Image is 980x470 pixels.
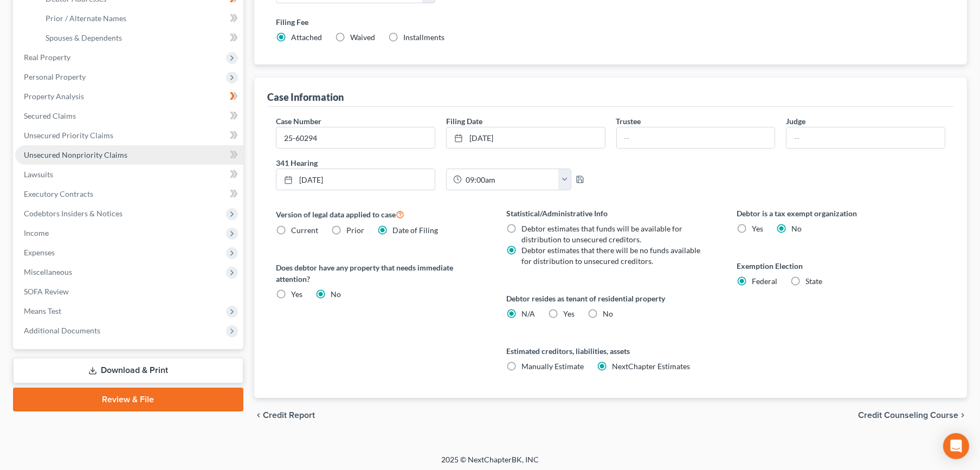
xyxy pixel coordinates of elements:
[24,228,49,237] span: Income
[791,224,802,233] span: No
[521,309,535,318] span: N/A
[24,111,76,120] span: Secured Claims
[24,189,93,198] span: Executory Contracts
[24,287,69,296] span: SOFA Review
[37,28,243,48] a: Spouses & Dependents
[786,127,945,148] input: --
[24,209,122,218] span: Codebtors Insiders & Notices
[858,411,967,420] button: Credit Counseling Course chevron_right
[276,208,485,221] label: Version of legal data applied to case
[15,184,243,204] a: Executory Contracts
[331,289,341,299] span: No
[506,293,715,304] label: Debtor resides as tenant of residential property
[563,309,575,318] span: Yes
[276,169,435,190] a: [DATE]
[24,92,84,101] span: Property Analysis
[805,276,822,286] span: State
[462,169,559,190] input: -- : --
[270,157,611,169] label: 341 Hearing
[447,127,605,148] a: [DATE]
[263,411,315,420] span: Credit Report
[521,362,584,371] span: Manually Estimate
[291,226,318,235] span: Current
[15,87,243,106] a: Property Analysis
[24,150,127,159] span: Unsecured Nonpriority Claims
[506,345,715,357] label: Estimated creditors, liabilities, assets
[46,33,122,42] span: Spouses & Dependents
[24,170,53,179] span: Lawsuits
[350,33,375,42] span: Waived
[276,127,435,148] input: Enter case number...
[521,224,682,244] span: Debtor estimates that funds will be available for distribution to unsecured creditors.
[786,115,805,127] label: Judge
[24,306,61,316] span: Means Test
[276,16,945,28] label: Filing Fee
[15,145,243,165] a: Unsecured Nonpriority Claims
[603,309,613,318] span: No
[958,411,967,420] i: chevron_right
[46,14,126,23] span: Prior / Alternate Names
[616,115,641,127] label: Trustee
[13,388,243,411] a: Review & File
[37,9,243,28] a: Prior / Alternate Names
[24,53,70,62] span: Real Property
[752,276,777,286] span: Federal
[392,226,438,235] span: Date of Filing
[521,246,700,266] span: Debtor estimates that there will be no funds available for distribution to unsecured creditors.
[24,267,72,276] span: Miscellaneous
[858,411,958,420] span: Credit Counseling Course
[13,358,243,383] a: Download & Print
[612,362,690,371] span: NextChapter Estimates
[24,248,55,257] span: Expenses
[15,165,243,184] a: Lawsuits
[276,262,485,285] label: Does debtor have any property that needs immediate attention?
[15,106,243,126] a: Secured Claims
[24,131,113,140] span: Unsecured Priority Claims
[737,260,945,272] label: Exemption Election
[737,208,945,219] label: Debtor is a tax exempt organization
[267,91,344,104] div: Case Information
[291,33,322,42] span: Attached
[617,127,775,148] input: --
[291,289,302,299] span: Yes
[254,411,263,420] i: chevron_left
[254,411,315,420] button: chevron_left Credit Report
[446,115,482,127] label: Filing Date
[276,115,321,127] label: Case Number
[24,326,100,335] span: Additional Documents
[506,208,715,219] label: Statistical/Administrative Info
[24,72,86,81] span: Personal Property
[15,126,243,145] a: Unsecured Priority Claims
[346,226,364,235] span: Prior
[752,224,763,233] span: Yes
[943,433,969,459] div: Open Intercom Messenger
[403,33,444,42] span: Installments
[15,282,243,301] a: SOFA Review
